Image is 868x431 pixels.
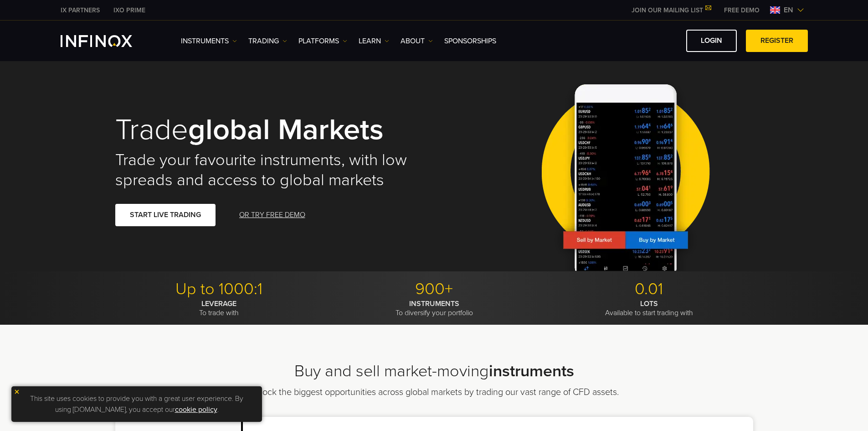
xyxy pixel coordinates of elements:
p: This site uses cookies to provide you with a great user experience. By using [DOMAIN_NAME], you a... [16,391,257,417]
strong: LEVERAGE [201,299,236,308]
p: Unlock the biggest opportunities across global markets by trading our vast range of CFD assets. [223,386,645,399]
strong: instruments [489,361,574,381]
a: INFINOX [107,5,152,15]
h2: Buy and sell market-moving [115,361,753,381]
p: 900+ [330,279,538,299]
p: To trade with [115,299,324,317]
h1: Trade [115,114,421,145]
a: REGISTER [746,30,808,52]
p: 0.01 [545,279,753,299]
img: yellow close icon [14,389,20,395]
a: INFINOX MENU [717,5,766,15]
a: INFINOX Logo [61,35,154,47]
a: OR TRY FREE DEMO [238,204,306,226]
strong: global markets [188,112,384,148]
strong: LOTS [640,299,658,308]
p: Available to start trading with [545,299,753,317]
a: PLATFORMS [298,36,347,47]
span: en [780,5,797,16]
strong: INSTRUMENTS [409,299,459,308]
a: ABOUT [401,36,433,47]
a: SPONSORSHIPS [444,36,496,47]
p: To diversify your portfolio [330,299,538,317]
a: Learn [359,36,389,47]
a: START LIVE TRADING [115,204,216,226]
a: LOGIN [686,30,737,52]
a: INFINOX [54,5,107,15]
a: Instruments [181,36,237,47]
a: cookie policy [175,405,217,414]
h2: Trade your favourite instruments, with low spreads and access to global markets [115,150,421,190]
p: Up to 1000:1 [115,279,324,299]
a: JOIN OUR MAILING LIST [625,6,717,14]
a: TRADING [248,36,287,47]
